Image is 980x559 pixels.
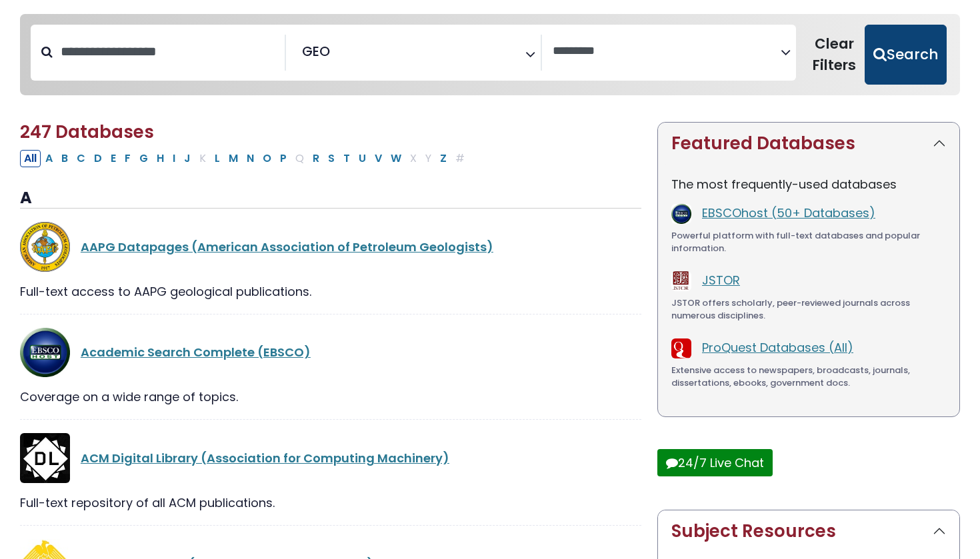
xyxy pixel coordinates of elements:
[702,339,853,356] a: ProQuest Databases (All)
[804,25,865,85] button: Clear Filters
[211,150,224,167] button: Filter Results L
[81,239,493,255] a: AAPG Datapages (American Association of Petroleum Geologists)
[259,150,275,167] button: Filter Results O
[657,449,773,476] button: 24/7 Live Chat
[658,123,959,165] button: Featured Databases
[135,150,152,167] button: Filter Results G
[53,41,285,63] input: Search database by title or keyword
[671,229,946,255] div: Powerful platform with full-text databases and popular information.
[20,494,641,512] div: Full-text repository of all ACM publications.
[73,150,89,167] button: Filter Results C
[671,296,946,322] div: JSTOR offers scholarly, peer-reviewed journals across numerous disciplines.
[20,149,470,166] div: Alpha-list to filter by first letter of database name
[81,344,311,360] a: Academic Search Complete (EBSCO)
[355,150,370,167] button: Filter Results U
[90,150,106,167] button: Filter Results D
[324,150,339,167] button: Filter Results S
[20,388,641,406] div: Coverage on a wide range of topics.
[121,150,135,167] button: Filter Results F
[553,45,781,59] textarea: Search
[180,150,195,167] button: Filter Results J
[20,14,960,95] nav: Search filters
[865,25,947,85] button: Submit for Search Results
[309,150,323,167] button: Filter Results R
[297,41,330,61] li: GEO
[57,150,72,167] button: Filter Results B
[20,189,641,209] h3: A
[20,282,641,300] div: Full-text access to AAPG geological publications.
[658,510,959,552] button: Subject Resources
[81,450,449,466] a: ACM Digital Library (Association for Computing Machinery)
[243,150,258,167] button: Filter Results N
[20,120,154,144] span: 247 Databases
[107,150,120,167] button: Filter Results E
[153,150,168,167] button: Filter Results H
[302,41,330,61] span: GEO
[671,364,946,390] div: Extensive access to newspapers, broadcasts, journals, dissertations, ebooks, government docs.
[371,150,386,167] button: Filter Results V
[436,150,451,167] button: Filter Results Z
[702,272,740,288] a: JSTOR
[41,150,57,167] button: Filter Results A
[702,205,875,221] a: EBSCOhost (50+ Databases)
[169,150,179,167] button: Filter Results I
[671,175,946,193] p: The most frequently-used databases
[339,150,354,167] button: Filter Results T
[387,150,405,167] button: Filter Results W
[333,49,342,63] textarea: Search
[20,150,41,167] button: All
[225,150,242,167] button: Filter Results M
[276,150,291,167] button: Filter Results P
